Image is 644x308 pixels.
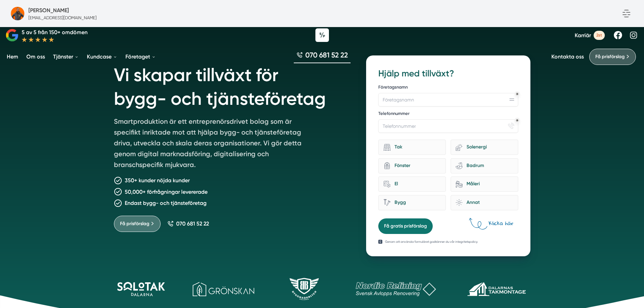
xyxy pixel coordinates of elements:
a: 070 681 52 22 [167,220,209,227]
h5: Företagsadministratör [28,6,69,15]
a: Få prisförslag [114,216,161,232]
img: bild-fran-stey-ab [11,7,24,20]
input: Telefonnummer [378,119,518,133]
h1: Vi skapar tillväxt för bygg- och tjänsteföretag [114,55,350,116]
span: Få prisförslag [595,53,625,61]
span: Få prisförslag [120,220,149,228]
a: Karriär 2st [575,31,605,40]
p: Smartproduktion är ett entreprenörsdrivet bolag som är specifikt inriktade mot att hjälpa bygg- o... [114,116,309,173]
a: Kontakta oss [551,53,584,60]
span: 070 681 52 22 [176,220,209,227]
a: Tjänster [52,48,80,65]
button: Få gratis prisförslag [378,218,433,234]
p: 350+ kunder nöjda kunder [125,176,190,185]
a: Företaget [124,48,157,65]
span: 2st [594,31,605,40]
p: 50,000+ förfrågningar levererade [125,188,208,196]
p: Genom att använda formuläret godkänner du vår integritetspolicy. [385,239,478,244]
div: Obligatoriskt [516,119,519,122]
a: Kundcase [86,48,119,65]
div: Obligatoriskt [516,93,519,95]
a: Få prisförslag [589,49,636,65]
p: 5 av 5 från 150+ omdömen [22,28,88,37]
a: Om oss [25,48,46,65]
h3: Hjälp med tillväxt? [378,68,518,80]
p: [EMAIL_ADDRESS][DOMAIN_NAME] [28,15,97,21]
span: 070 681 52 22 [305,50,348,60]
span: Karriär [575,32,591,39]
a: 070 681 52 22 [294,50,351,63]
label: Telefonnummer [378,111,518,118]
input: Företagsnamn [378,93,518,106]
label: Företagsnamn [378,84,518,92]
p: Endast bygg- och tjänsteföretag [125,199,207,207]
a: Hem [5,48,20,65]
